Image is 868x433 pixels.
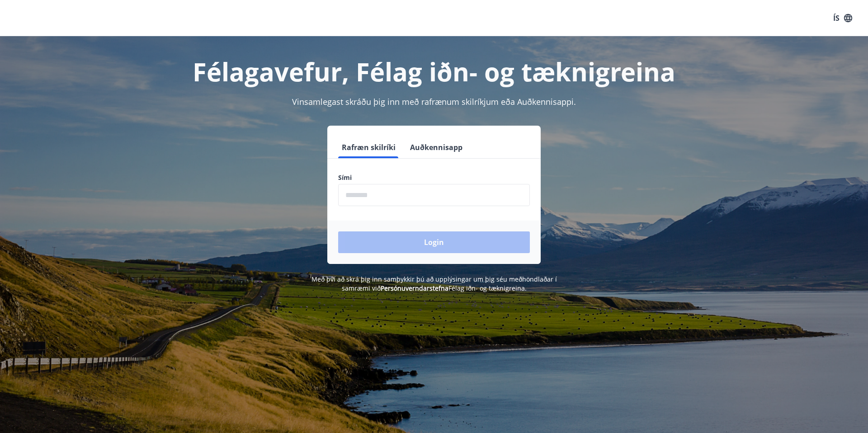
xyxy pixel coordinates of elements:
span: Með því að skrá þig inn samþykkir þú að upplýsingar um þig séu meðhöndlaðar í samræmi við Félag i... [311,275,557,292]
button: Rafræn skilríki [338,136,399,158]
span: Vinsamlegast skráðu þig inn með rafrænum skilríkjum eða Auðkennisappi. [292,96,576,107]
a: Persónuverndarstefna [381,284,448,292]
label: Sími [338,173,530,182]
h1: Félagavefur, Félag iðn- og tæknigreina [119,54,749,89]
button: ÍS [828,10,857,26]
button: Auðkennisapp [406,136,466,158]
